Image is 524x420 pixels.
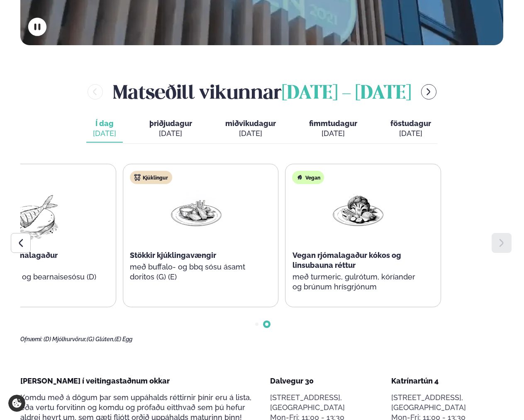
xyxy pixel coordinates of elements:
p: [STREET_ADDRESS], [GEOGRAPHIC_DATA] [391,393,503,413]
span: (G) Glúten, [87,336,115,342]
button: þriðjudagur [DATE] [143,115,199,143]
img: Vegan.svg [297,174,303,181]
p: [STREET_ADDRESS], [GEOGRAPHIC_DATA] [270,393,382,413]
button: menu-btn-left [88,84,103,100]
span: Vegan rjómalagaður kókos og linsubauna réttur [292,251,401,269]
p: með buffalo- og bbq sósu ásamt doritos (G) (E) [130,262,262,282]
button: miðvikudagur [DATE] [219,115,283,143]
img: Vegan.png [332,191,385,229]
div: [DATE] [390,129,431,138]
div: [DATE] [309,129,357,138]
button: fimmtudagur [DATE] [302,115,364,143]
button: menu-btn-right [421,84,436,100]
span: miðvikudagur [225,119,276,128]
span: Ofnæmi: [20,336,42,342]
span: (E) Egg [115,336,132,342]
span: Stökkir kjúklingavængir [130,251,216,260]
div: Dalvegur 30 [270,376,382,386]
a: Cookie settings [8,395,25,412]
h2: Matseðill vikunnar [113,78,411,105]
span: [DATE] - [DATE] [282,85,411,103]
span: fimmtudagur [309,119,357,128]
div: Kjúklingur [130,171,172,184]
span: Go to slide 2 [265,323,268,326]
div: Katrínartún 4 [391,376,503,386]
img: chicken.svg [134,174,141,181]
p: með turmeric, gulrótum, kóríander og brúnum hrísgrjónum [292,272,424,292]
span: [PERSON_NAME] í veitingastaðnum okkar [20,376,170,385]
span: föstudagur [390,119,431,128]
img: Chicken-wings-legs.png [169,191,222,230]
div: [DATE] [93,129,116,138]
img: fish.png [7,191,60,244]
button: Í dag [DATE] [86,115,123,143]
button: föstudagur [DATE] [384,115,438,143]
span: (D) Mjólkurvörur, [44,336,87,342]
span: Í dag [93,119,116,129]
span: þriðjudagur [149,119,192,128]
div: Vegan [292,171,324,184]
span: Go to slide 1 [255,323,258,326]
div: [DATE] [225,129,276,138]
div: [DATE] [149,129,192,138]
